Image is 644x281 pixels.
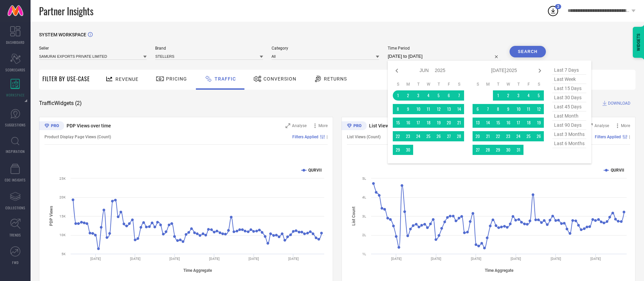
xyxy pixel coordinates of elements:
span: Analyse [292,123,307,128]
span: Brand [155,46,263,51]
th: Friday [523,82,534,87]
div: Previous month [393,67,401,75]
span: Partner Insights [39,4,93,18]
span: SCORECARDS [5,67,25,72]
text: [DATE] [288,257,299,261]
td: Sat Jun 14 2025 [454,104,464,114]
td: Tue Jul 22 2025 [493,131,503,141]
span: Analyse [594,123,609,128]
td: Sat Jun 07 2025 [454,90,464,101]
text: [DATE] [511,257,521,261]
td: Tue Jun 17 2025 [413,118,423,128]
div: Premium [342,121,367,131]
td: Sun Jun 22 2025 [393,131,403,141]
td: Thu Jun 26 2025 [434,131,444,141]
span: Conversion [263,76,296,82]
td: Mon Jun 23 2025 [403,131,413,141]
th: Thursday [513,82,523,87]
td: Sun Jun 15 2025 [393,118,403,128]
td: Mon Jun 02 2025 [403,90,413,101]
span: last 90 days [552,121,586,130]
span: DOWNLOAD [608,100,630,107]
span: last 45 days [552,102,586,111]
div: Open download list [547,5,559,17]
td: Tue Jul 29 2025 [493,145,503,155]
th: Wednesday [423,82,434,87]
text: [DATE] [391,257,402,261]
span: INSPIRATION [6,149,25,154]
td: Thu Jul 10 2025 [513,104,523,114]
td: Mon Jun 16 2025 [403,118,413,128]
input: Select time period [388,52,501,60]
span: Filter By Use-Case [42,75,90,83]
text: 3L [362,214,366,218]
td: Mon Jun 30 2025 [403,145,413,155]
td: Thu Jul 17 2025 [513,118,523,128]
td: Fri Jun 27 2025 [444,131,454,141]
td: Sat Jul 19 2025 [534,118,544,128]
span: DASHBOARD [6,40,24,45]
td: Wed Jun 25 2025 [423,131,434,141]
td: Sun Jul 06 2025 [473,104,483,114]
tspan: List Count [351,207,356,226]
td: Sat Jul 26 2025 [534,131,544,141]
td: Fri Jun 06 2025 [444,90,454,101]
th: Saturday [534,82,544,87]
span: COLLECTIONS [5,205,25,210]
span: PDP Views over time [67,123,111,128]
th: Thursday [434,82,444,87]
td: Mon Jul 28 2025 [483,145,493,155]
span: List Views over time [369,123,412,128]
text: 20K [59,195,66,199]
td: Fri Jul 11 2025 [523,104,534,114]
td: Sat Jul 05 2025 [534,90,544,101]
td: Fri Jun 20 2025 [444,118,454,128]
span: last 7 days [552,66,586,75]
td: Tue Jul 01 2025 [493,90,503,101]
span: FWD [12,260,19,265]
div: Premium [39,121,64,131]
span: More [318,123,328,128]
text: [DATE] [169,257,180,261]
td: Wed Jul 30 2025 [503,145,513,155]
th: Saturday [454,82,464,87]
span: More [621,123,630,128]
span: Filters Applied [292,135,318,139]
span: last 15 days [552,84,586,93]
text: [DATE] [249,257,259,261]
span: Pricing [166,76,187,82]
td: Thu Jun 05 2025 [434,90,444,101]
tspan: Time Aggregate [183,268,212,273]
text: [DATE] [130,257,141,261]
span: last 6 months [552,139,586,148]
td: Wed Jul 23 2025 [503,131,513,141]
td: Sun Jul 20 2025 [473,131,483,141]
td: Thu Jun 12 2025 [434,104,444,114]
span: | [327,135,328,139]
td: Mon Jul 07 2025 [483,104,493,114]
td: Sun Jun 08 2025 [393,104,403,114]
span: List Views (Count) [347,135,381,139]
text: QURVII [308,168,322,173]
th: Monday [483,82,493,87]
td: Sun Jul 27 2025 [473,145,483,155]
td: Fri Jul 04 2025 [523,90,534,101]
td: Tue Jun 24 2025 [413,131,423,141]
span: last 30 days [552,93,586,102]
span: Traffic Widgets ( 2 ) [39,100,82,107]
td: Sun Jun 01 2025 [393,90,403,101]
span: last month [552,111,586,121]
th: Monday [403,82,413,87]
td: Wed Jul 09 2025 [503,104,513,114]
td: Fri Jun 13 2025 [444,104,454,114]
span: CDC INSIGHTS [5,177,26,182]
td: Fri Jul 25 2025 [523,131,534,141]
text: [DATE] [90,257,101,261]
span: Returns [324,76,347,82]
td: Tue Jul 08 2025 [493,104,503,114]
td: Tue Jun 10 2025 [413,104,423,114]
text: 2L [362,233,366,237]
text: 10K [59,233,66,237]
td: Fri Jul 18 2025 [523,118,534,128]
td: Tue Jul 15 2025 [493,118,503,128]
